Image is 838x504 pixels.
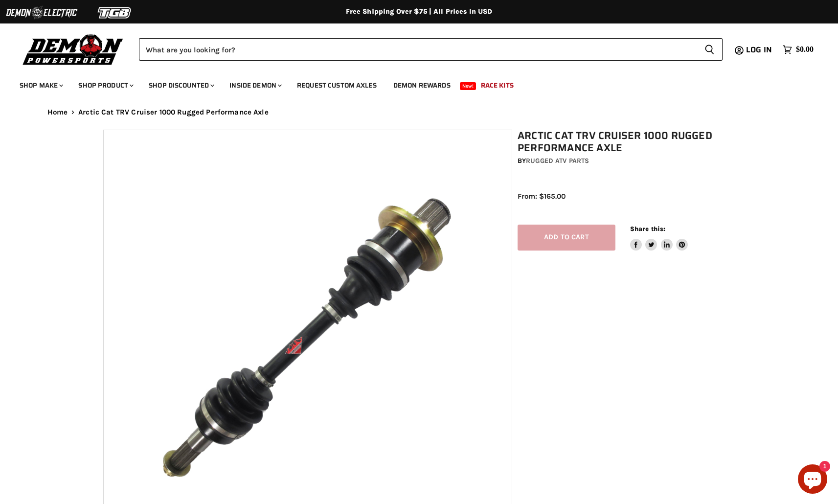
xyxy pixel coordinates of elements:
[630,225,665,232] span: Share this:
[290,75,384,95] a: Request Custom Axles
[518,130,741,154] h1: Arctic Cat TRV Cruiser 1000 Rugged Performance Axle
[460,82,476,90] span: New!
[222,75,288,95] a: Inside Demon
[518,156,741,166] div: by
[141,75,220,95] a: Shop Discounted
[697,38,723,61] button: Search
[78,108,269,116] span: Arctic Cat TRV Cruiser 1000 Rugged Performance Axle
[139,38,697,61] input: Search
[474,75,521,95] a: Race Kits
[386,75,458,95] a: Demon Rewards
[630,225,688,251] aside: Share this:
[778,43,818,57] a: $0.00
[139,38,723,61] form: Product
[796,45,814,54] span: $0.00
[12,75,69,95] a: Shop Make
[20,32,127,67] img: Demon Powersports
[5,3,78,22] img: Demon Electric Logo 2
[518,192,566,201] span: From: $165.00
[28,108,811,116] nav: Breadcrumbs
[742,46,778,54] a: Log in
[12,71,811,95] ul: Main menu
[71,75,139,95] a: Shop Product
[795,464,830,496] inbox-online-store-chat: Shopify online store chat
[526,157,589,165] a: Rugged ATV Parts
[746,44,772,56] span: Log in
[47,108,68,116] a: Home
[28,7,811,16] div: Free Shipping Over $75 | All Prices In USD
[78,3,152,22] img: TGB Logo 2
